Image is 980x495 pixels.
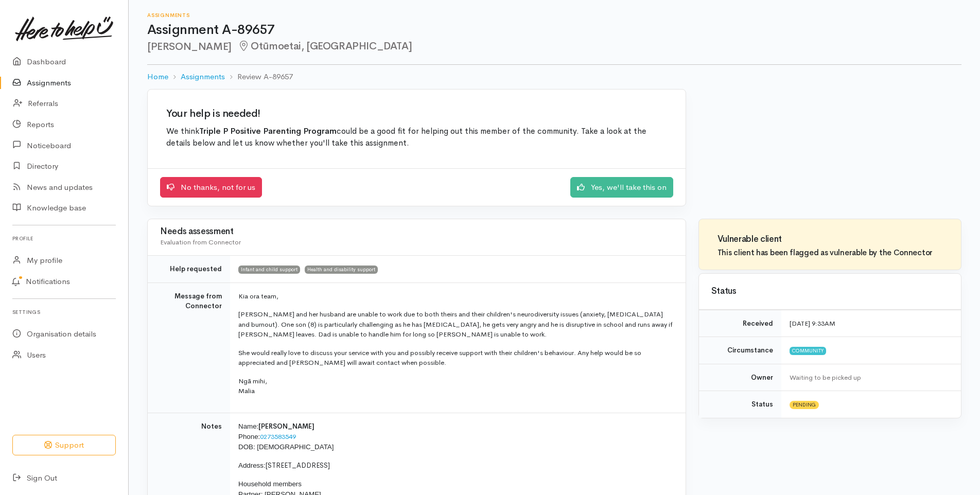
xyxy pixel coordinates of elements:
p: We think could be a good fit for helping out this member of the community. Take a look at the det... [166,126,667,150]
b: Triple P Positive Parenting Program [199,126,337,136]
h1: Assignment A-89657 [147,23,961,38]
p: [PERSON_NAME] and her husband are unable to work due to both theirs and their children's neurodiv... [238,309,673,340]
li: Review A-89657 [225,71,293,83]
h3: Needs assessment [160,227,673,237]
span: Address: [238,462,266,469]
span: [PERSON_NAME] [258,422,314,431]
a: No thanks, not for us [160,177,262,198]
h6: Settings [12,305,116,319]
span: Name: [238,422,258,430]
td: Received [699,310,781,337]
nav: breadcrumb [147,65,961,89]
time: [DATE] 9:33AM [790,319,835,328]
span: Otūmoetai, [GEOGRAPHIC_DATA] [238,40,412,52]
td: Help requested [148,256,230,283]
td: Message from Connector [148,282,230,413]
span: DOB: [DEMOGRAPHIC_DATA] [238,443,334,451]
td: Circumstance [699,337,781,364]
span: Phone: [238,433,260,440]
span: Pending [790,401,819,409]
h2: Your help is needed! [166,108,667,119]
span: Infant and child support [238,266,300,274]
h3: Vulnerable client [717,235,933,244]
h6: Assignments [147,12,961,18]
div: Waiting to be picked up [790,373,949,383]
h6: Profile [12,232,116,245]
p: She would really love to discuss your service with you and possibly receive support with their ch... [238,348,673,368]
span: Community [790,347,826,355]
a: Assignments [181,71,225,83]
button: Support [12,435,116,456]
h4: This client has been flagged as vulnerable by the Connector [717,249,933,257]
p: Ngā mihi, Malia [238,376,673,396]
a: Home [147,71,168,83]
p: Kia ora team, [238,291,673,302]
a: 0273583549 [260,432,296,441]
span: [STREET_ADDRESS] [266,461,330,470]
td: Status [699,391,781,418]
h3: Status [711,287,949,296]
td: Owner [699,364,781,391]
h2: [PERSON_NAME] [147,41,961,52]
span: Evaluation from Connector [160,238,241,246]
span: Health and disability support [305,266,378,274]
a: Yes, we'll take this on [570,177,673,198]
